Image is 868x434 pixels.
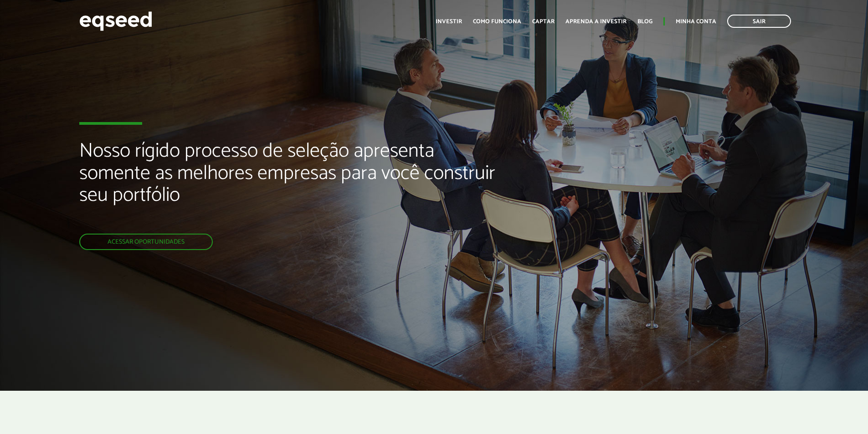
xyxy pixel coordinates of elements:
h2: Nosso rígido processo de seleção apresenta somente as melhores empresas para você construir seu p... [79,140,500,234]
img: EqSeed [79,9,152,33]
a: Como funciona [473,19,521,25]
a: Minha conta [676,19,716,25]
a: Blog [637,19,652,25]
a: Captar [532,19,555,25]
a: Acessar oportunidades [79,234,213,250]
a: Sair [727,15,791,28]
a: Investir [436,19,462,25]
a: Aprenda a investir [565,19,627,25]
